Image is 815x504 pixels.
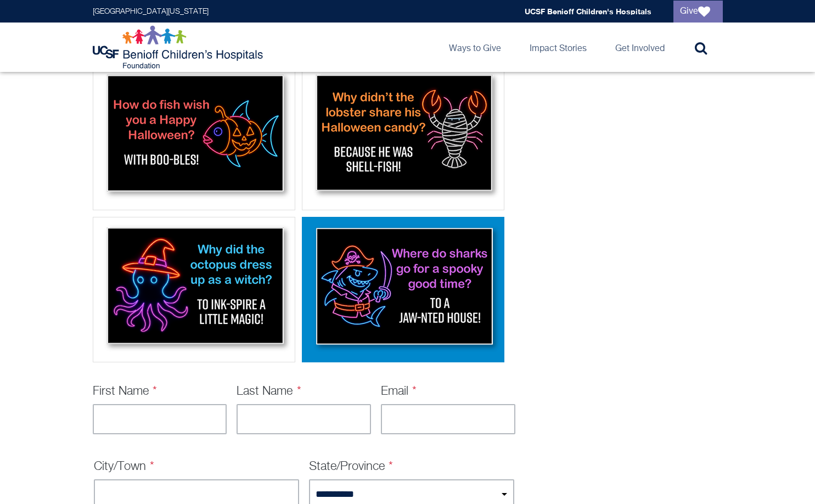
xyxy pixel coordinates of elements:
div: Fish [93,65,295,210]
div: Shark [302,217,504,362]
div: Octopus [93,217,295,362]
img: Octopus [97,221,291,355]
div: Lobster [302,65,504,210]
label: First Name [93,385,158,397]
a: Ways to Give [440,23,510,72]
label: State/Province [309,461,394,473]
a: UCSF Benioff Children's Hospitals [525,7,651,16]
a: Impact Stories [521,23,595,72]
label: Email [381,385,417,397]
img: Shark [306,221,501,355]
label: City/Town [94,461,155,473]
a: Give [673,1,723,23]
a: [GEOGRAPHIC_DATA][US_STATE] [93,8,209,15]
img: Fish [97,69,291,203]
img: Lobster [306,69,501,203]
a: Get Involved [606,23,673,72]
img: Logo for UCSF Benioff Children's Hospitals Foundation [93,25,266,69]
label: Last Name [237,385,301,397]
